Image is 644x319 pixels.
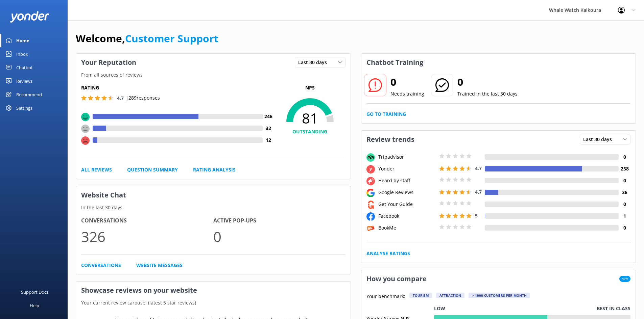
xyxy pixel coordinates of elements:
p: From all sources of reviews [76,71,351,79]
div: Facebook [377,212,437,220]
p: 0 [213,225,345,248]
span: Last 30 days [583,136,616,143]
span: Last 30 days [298,59,331,66]
p: Low [434,305,445,312]
h4: 0 [619,224,630,232]
a: Rating Analysis [193,166,236,174]
h4: 36 [619,189,630,196]
h4: 0 [619,201,630,208]
p: Best in class [597,305,630,312]
p: Needs training [390,90,424,98]
p: In the last 30 days [76,204,351,211]
h3: Website Chat [76,186,351,204]
span: New [619,276,630,282]
h3: How you compare [361,270,432,288]
div: Support Docs [21,285,48,299]
div: Recommend [16,88,42,101]
h2: 0 [457,74,518,90]
span: 4.7 [475,165,482,171]
p: 326 [81,225,213,248]
div: Yonder [377,165,437,172]
h4: OUTSTANDING [275,128,345,135]
a: Conversations [81,262,121,269]
h3: Review trends [361,131,420,148]
h3: Your Reputation [76,54,141,71]
p: Your current review carousel (latest 5 star reviews) [76,299,351,307]
p: Trained in the last 30 days [457,90,518,98]
div: Tourism [409,293,432,298]
h3: Showcase reviews on your website [76,282,351,299]
a: Customer Support [125,31,218,45]
h4: Active Pop-ups [213,216,345,225]
span: 81 [275,110,345,127]
h1: Welcome, [76,30,218,47]
h4: Conversations [81,216,213,225]
p: | 289 responses [126,94,160,102]
div: Inbox [16,47,28,61]
a: Website Messages [136,262,183,269]
a: Analyse Ratings [366,250,410,257]
div: Chatbot [16,61,33,74]
h4: 246 [263,113,275,120]
div: Tripadvisor [377,153,437,161]
div: Google Reviews [377,189,437,196]
p: Your benchmark: [366,293,405,301]
div: Home [16,34,29,47]
div: BookMe [377,224,437,232]
h5: Rating [81,84,275,91]
h4: 32 [263,125,275,132]
div: Help [30,299,39,312]
h4: 0 [619,177,630,184]
div: Get Your Guide [377,201,437,208]
h4: 0 [619,153,630,161]
p: NPS [275,84,345,91]
div: Reviews [16,74,32,88]
h3: Chatbot Training [361,54,428,71]
span: 5 [475,212,478,219]
div: > 1000 customers per month [469,293,530,298]
a: Go to Training [366,110,406,118]
span: 4.7 [117,95,124,101]
img: yonder-white-logo.png [10,11,49,22]
div: Settings [16,101,32,115]
a: All Reviews [81,166,112,174]
h4: 12 [263,136,275,144]
h4: 258 [619,165,630,172]
h2: 0 [390,74,424,90]
h4: 1 [619,212,630,220]
a: Question Summary [127,166,178,174]
div: Attraction [436,293,464,298]
div: Heard by staff [377,177,437,184]
span: 4.7 [475,189,482,195]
